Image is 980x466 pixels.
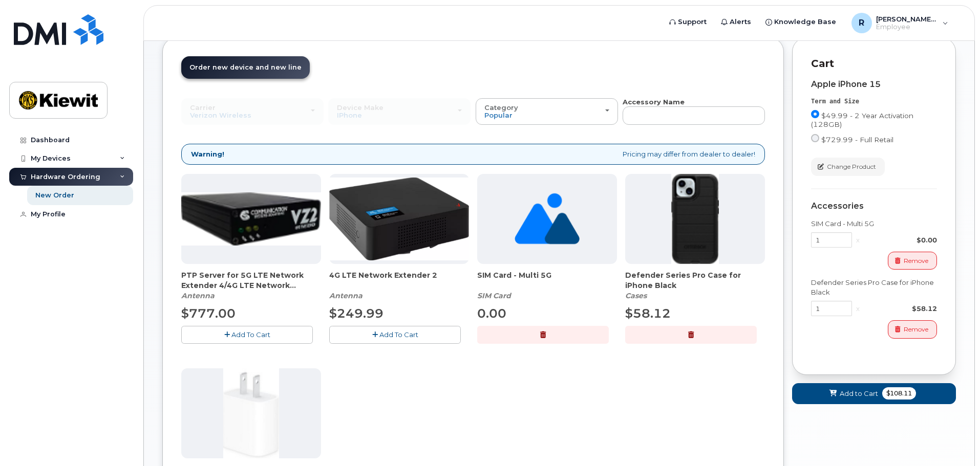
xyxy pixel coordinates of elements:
[821,136,893,144] span: $729.99 - Full Retail
[678,17,707,27] span: Support
[662,12,714,32] a: Support
[811,80,937,89] div: Apple iPhone 15
[811,278,937,297] div: Defender Series Pro Case for iPhone Black
[625,270,765,301] div: Defender Series Pro Case for iPhone Black
[844,13,955,33] div: Richa.Uprety
[476,98,618,125] button: Category Popular
[888,252,937,270] button: Remove
[191,149,224,159] strong: Warning!
[811,158,885,175] button: Change Product
[811,202,937,211] div: Accessories
[181,326,313,344] button: Add To Cart
[882,387,916,400] span: $108.11
[811,110,819,118] input: $49.99 - 2 Year Activation (128GB)
[329,326,461,344] button: Add To Cart
[484,111,513,119] span: Popular
[623,98,685,106] strong: Accessory Name
[811,219,937,229] div: SIM Card - Multi 5G
[181,144,765,165] div: Pricing may differ from dealer to dealer!
[231,330,270,339] span: Add To Cart
[625,306,671,321] span: $58.12
[730,17,751,27] span: Alerts
[484,103,518,112] span: Category
[477,270,617,301] div: SIM Card - Multi 5G
[181,270,321,291] span: PTP Server for 5G LTE Network Extender 4/4G LTE Network Extender 3
[329,270,469,291] span: 4G LTE Network Extender 2
[625,270,765,291] span: Defender Series Pro Case for iPhone Black
[379,330,418,339] span: Add To Cart
[811,134,819,142] input: $729.99 - Full Retail
[876,23,938,31] span: Employee
[935,421,972,458] iframe: Messenger Launcher
[864,235,937,245] div: $0.00
[888,320,937,338] button: Remove
[515,174,580,264] img: no_image_found-2caef05468ed5679b831cfe6fc140e25e0c280774317ffc20a367ab7fd17291e.png
[223,368,279,458] img: apple20w.jpg
[840,389,878,398] span: Add to Cart
[181,291,215,300] em: Antenna
[181,306,236,321] span: $777.00
[876,15,938,23] span: [PERSON_NAME].[PERSON_NAME]
[852,304,864,314] div: x
[671,174,719,264] img: defenderiphone14.png
[329,177,469,260] img: 4glte_extender.png
[477,306,506,321] span: 0.00
[904,256,928,265] span: Remove
[758,12,843,32] a: Knowledge Base
[811,56,937,71] p: Cart
[827,162,876,171] span: Change Product
[904,325,928,334] span: Remove
[477,270,617,291] span: SIM Card - Multi 5G
[329,291,363,300] em: Antenna
[774,17,836,27] span: Knowledge Base
[811,112,913,128] span: $49.99 - 2 Year Activation (128GB)
[859,17,864,29] span: R
[189,63,302,71] span: Order new device and new line
[181,192,321,246] img: Casa_Sysem.png
[329,306,384,321] span: $249.99
[714,12,758,32] a: Alerts
[181,270,321,301] div: PTP Server for 5G LTE Network Extender 4/4G LTE Network Extender 3
[852,235,864,245] div: x
[792,383,956,404] button: Add to Cart $108.11
[625,291,647,300] em: Cases
[477,291,511,300] em: SIM Card
[811,97,937,106] div: Term and Size
[864,304,937,314] div: $58.12
[329,270,469,301] div: 4G LTE Network Extender 2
